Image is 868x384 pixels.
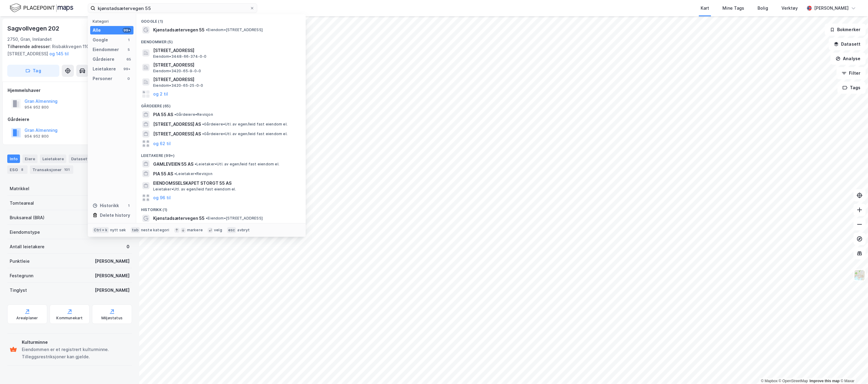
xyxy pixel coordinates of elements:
div: 5 [126,47,131,52]
span: Tilhørende adresser: [7,44,52,49]
div: 99+ [123,28,131,33]
div: Hjemmelshaver [8,87,132,94]
button: Datasett [829,38,866,50]
div: Kontrollprogram for chat [838,355,868,384]
div: Tomteareal [10,200,34,207]
div: tab [131,227,140,233]
div: Kulturminne [22,339,130,346]
div: Eiendomstype [10,229,40,236]
div: Ctrl + k [93,227,109,233]
span: PIA 55 AS [153,170,173,177]
span: Kjønstadsætervegen 55 [153,215,205,222]
span: Leietaker • Revisjon [174,171,212,176]
button: og 96 til [153,194,171,201]
div: Verktøy [781,5,798,12]
div: Risbakkvegen 1102, [STREET_ADDRESS] [7,43,127,57]
div: velg [214,228,222,233]
span: Eiendom • [STREET_ADDRESS] [206,216,263,221]
span: • [174,171,176,176]
span: • [202,132,204,136]
div: Eiendommen er et registrert kulturminne. Tilleggsrestriksjoner kan gjelde. [22,346,130,360]
div: [PERSON_NAME] [814,5,849,12]
div: Arealplaner [16,316,38,321]
div: 954 952 800 [25,134,49,139]
div: Sagvollvegen 202 [7,24,61,33]
div: 65 [126,57,131,62]
span: Eiendom • 3448-66-374-0-0 [153,54,207,59]
div: Google [93,36,108,44]
img: Z [854,269,865,281]
div: Historikk (1) [136,203,306,213]
div: 0 [127,243,130,250]
div: [PERSON_NAME] [95,287,130,294]
span: Eiendom • [STREET_ADDRESS] [206,28,263,32]
div: nytt søk [110,228,126,233]
div: Google (1) [136,14,306,25]
input: Søk på adresse, matrikkel, gårdeiere, leietakere eller personer [95,4,250,13]
button: Tags [837,82,866,94]
span: • [202,122,204,126]
div: Gårdeiere [8,116,132,123]
div: [PERSON_NAME] [95,272,130,279]
div: Transaksjoner [30,165,73,174]
div: Festegrunn [10,272,33,279]
div: Mine Tags [722,5,744,12]
div: Alle [93,27,101,34]
div: ESG [7,165,28,174]
iframe: Chat Widget [838,355,868,384]
div: 2750, Gran, Innlandet [7,36,52,43]
div: Delete history [100,212,130,219]
span: [STREET_ADDRESS] AS [153,121,201,128]
div: Miljøstatus [101,316,123,321]
span: Leietaker • Utl. av egen/leid fast eiendom el. [153,187,236,192]
div: Kommunekart [56,316,83,321]
div: Antall leietakere [10,243,44,250]
div: Kategori [93,19,133,24]
span: Leietaker • Utl. av egen/leid fast eiendom el. [195,162,279,167]
div: Kart [701,5,709,12]
div: neste kategori [141,228,169,233]
span: Gårdeiere • Revisjon [174,112,213,117]
div: markere [187,228,203,233]
span: [STREET_ADDRESS] [153,47,298,54]
span: Eiendom • 3420-65-25-0-0 [153,83,203,88]
span: Kjønstadsætervegen 55 [153,26,205,34]
span: Eiendom • 3420-65-9-0-0 [153,69,201,73]
div: Punktleie [10,258,30,265]
button: Bokmerker [825,24,866,36]
div: Leietakere (99+) [136,148,306,159]
span: PIA 55 AS [153,111,173,118]
span: [STREET_ADDRESS] [153,76,298,83]
div: 954 952 800 [25,105,49,110]
div: Personer [93,75,112,82]
div: 1 [126,37,131,42]
div: 1 [126,203,131,208]
div: Bolig [758,5,768,12]
span: • [195,162,196,166]
div: Bruksareal (BRA) [10,214,44,221]
div: avbryt [237,228,250,233]
span: Gårdeiere • Utl. av egen/leid fast eiendom el. [202,122,288,127]
img: logo.f888ab2527a4732fd821a326f86c7f29.svg [10,3,73,13]
button: Filter [837,67,866,79]
a: Improve this map [810,379,840,383]
span: • [206,28,208,32]
div: Leietakere [93,65,116,73]
span: • [174,112,176,117]
a: Mapbox [761,379,778,383]
span: • [206,216,208,220]
div: 8 [19,167,25,173]
span: [STREET_ADDRESS] AS [153,130,201,138]
div: Datasett [69,155,91,163]
div: Eiere [22,155,38,163]
button: og 62 til [153,140,171,147]
div: Tinglyst [10,287,27,294]
button: Analyse [830,53,866,65]
span: EIENDOMSSELSKAPET STORGT 55 AS [153,180,298,187]
div: Historikk [93,202,119,209]
a: OpenStreetMap [779,379,808,383]
div: esc [227,227,236,233]
button: og 2 til [153,90,168,98]
span: Gårdeiere • Utl. av egen/leid fast eiendom el. [202,132,288,136]
div: Gårdeiere [93,56,114,63]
